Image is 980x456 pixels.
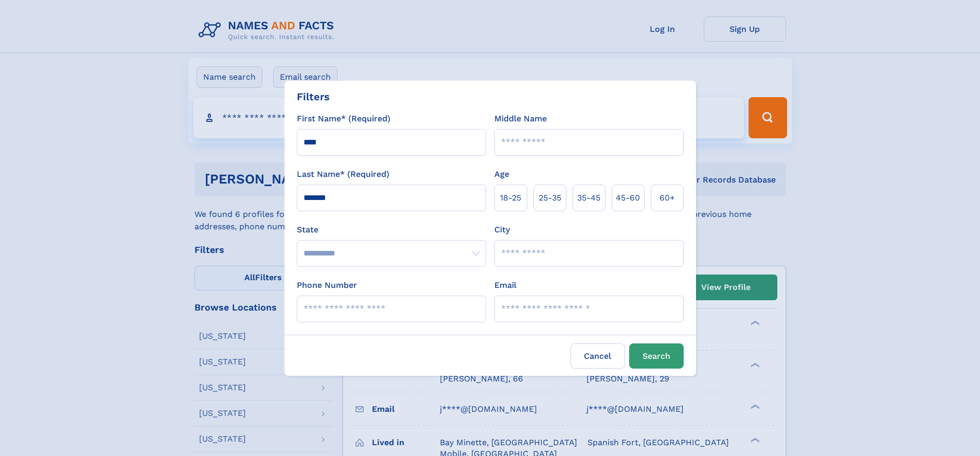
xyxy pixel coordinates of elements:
[494,113,547,125] label: Middle Name
[494,279,516,291] label: Email
[660,192,675,204] span: 60+
[494,168,509,180] label: Age
[297,168,389,180] label: Last Name* (Required)
[297,279,357,291] label: Phone Number
[616,192,640,204] span: 45‑60
[577,192,600,204] span: 35‑45
[629,343,684,369] button: Search
[539,192,561,204] span: 25‑35
[494,224,510,236] label: City
[500,192,521,204] span: 18‑25
[297,89,330,104] div: Filters
[571,343,625,369] label: Cancel
[297,224,486,236] label: State
[297,113,390,125] label: First Name* (Required)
